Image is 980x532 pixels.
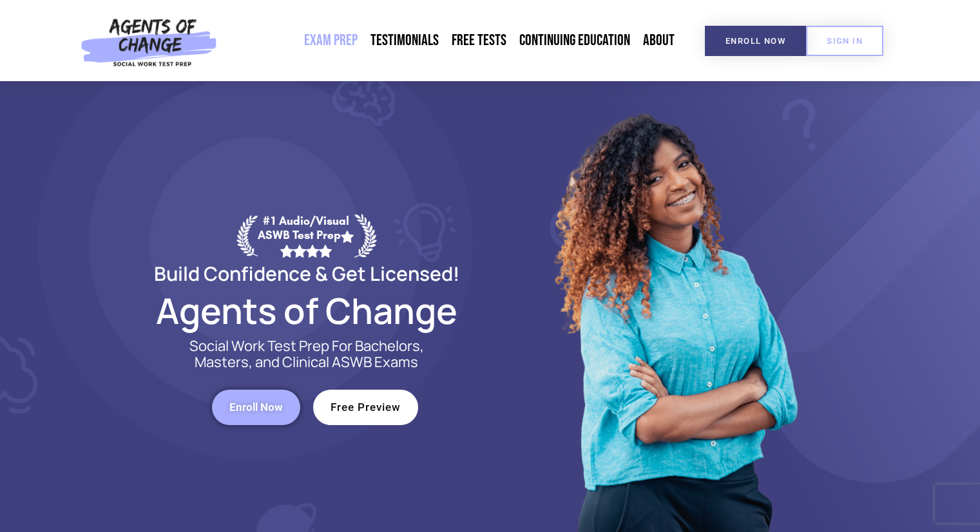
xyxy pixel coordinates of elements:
[258,214,354,257] div: #1 Audio/Visual ASWB Test Prep
[313,390,418,425] a: Free Preview
[725,37,785,45] span: Enroll Now
[705,26,806,56] a: Enroll Now
[224,26,681,55] nav: Menu
[229,402,283,413] span: Enroll Now
[175,338,439,370] p: Social Work Test Prep For Bachelors, Masters, and Clinical ASWB Exams
[445,26,513,55] a: Free Tests
[123,296,490,325] h2: Agents of Change
[513,26,637,55] a: Continuing Education
[364,26,445,55] a: Testimonials
[298,26,364,55] a: Exam Prep
[806,26,883,56] a: SIGN IN
[212,390,300,425] a: Enroll Now
[637,26,681,55] a: About
[123,264,490,283] h2: Build Confidence & Get Licensed!
[827,37,863,45] span: SIGN IN
[331,402,401,413] span: Free Preview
